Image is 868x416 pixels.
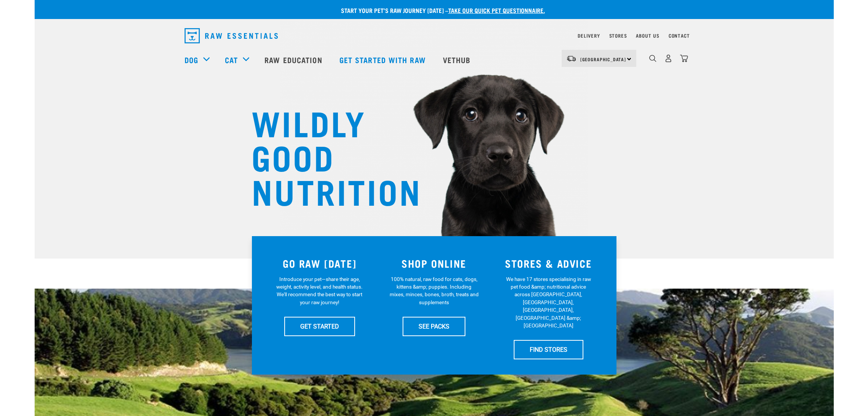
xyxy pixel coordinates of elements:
[225,54,238,65] a: Cat
[680,54,688,62] img: home-icon@2x.png
[381,257,487,269] h3: SHOP ONLINE
[435,44,480,75] a: Vethub
[35,44,834,75] nav: dropdown navigation
[332,44,435,75] a: Get started with Raw
[664,54,672,62] img: user.png
[514,340,583,359] a: FIND STORES
[178,25,690,46] nav: dropdown navigation
[578,34,600,37] a: Delivery
[284,317,355,336] a: GET STARTED
[636,34,659,37] a: About Us
[448,8,545,12] a: take our quick pet questionnaire.
[566,55,577,62] img: van-moving.png
[40,6,839,15] p: Start your pet’s raw journey [DATE] –
[185,54,198,65] a: Dog
[496,257,601,269] h3: STORES & ADVICE
[504,275,593,330] p: We have 17 stores specialising in raw pet food &amp; nutritional advice across [GEOGRAPHIC_DATA],...
[252,105,404,207] h1: WILDLY GOOD NUTRITION
[389,275,479,306] p: 100% natural, raw food for cats, dogs, kittens &amp; puppies. Including mixes, minces, bones, bro...
[257,44,331,75] a: Raw Education
[669,34,690,37] a: Contact
[403,317,465,336] a: SEE PACKS
[267,257,373,269] h3: GO RAW [DATE]
[185,28,278,43] img: Raw Essentials Logo
[609,34,627,37] a: Stores
[580,58,626,60] span: [GEOGRAPHIC_DATA]
[275,275,364,306] p: Introduce your pet—share their age, weight, activity level, and health status. We'll recommend th...
[649,55,656,62] img: home-icon-1@2x.png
